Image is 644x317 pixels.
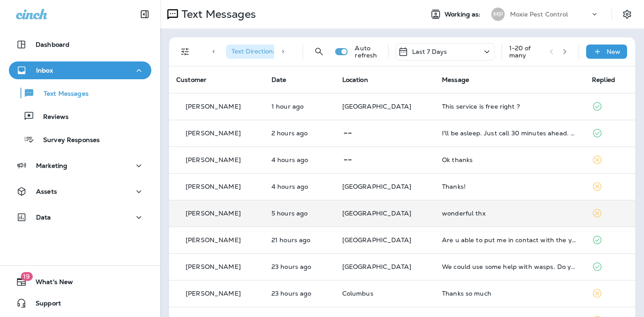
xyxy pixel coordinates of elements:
[619,6,635,22] button: Settings
[271,210,328,217] p: Aug 22, 2025 08:46 AM
[186,130,241,137] p: [PERSON_NAME]
[271,236,328,244] p: Aug 21, 2025 05:09 PM
[9,130,151,149] button: Survey Responses
[9,294,151,312] button: Support
[342,76,368,84] span: Location
[178,8,256,21] p: Text Messages
[442,290,578,297] div: Thanks so much
[271,263,328,270] p: Aug 21, 2025 03:08 PM
[20,272,32,281] span: 19
[271,76,287,84] span: Date
[271,103,328,110] p: Aug 22, 2025 12:58 PM
[9,183,151,200] button: Assets
[592,76,615,84] span: Replied
[186,263,241,270] p: [PERSON_NAME]
[34,113,69,122] p: Reviews
[36,67,53,74] p: Inbox
[310,43,328,61] button: Search Messages
[412,48,447,55] p: Last 7 Days
[491,8,505,21] div: MP
[342,236,411,244] span: [GEOGRAPHIC_DATA]
[9,208,151,226] button: Data
[231,47,302,55] span: Text Direction : Incoming
[186,156,241,163] p: [PERSON_NAME]
[442,130,578,137] div: I'll be asleep. Just call 30 minutes ahead. Thank you
[36,41,69,48] p: Dashboard
[442,156,578,163] div: Ok thanks
[34,136,100,145] p: Survey Responses
[186,290,241,297] p: [PERSON_NAME]
[442,263,578,270] div: We could use some help with wasps. Do you guys do that? We found 2 nests. Thank you
[9,273,151,291] button: 19What's New
[35,90,89,98] p: Text Messages
[442,210,578,217] div: wonderful thx
[132,5,157,23] button: Collapse Sidebar
[9,157,151,175] button: Marketing
[342,289,373,297] span: Columbus
[271,290,328,297] p: Aug 21, 2025 02:34 PM
[36,214,51,221] p: Data
[36,188,57,195] p: Assets
[271,130,328,137] p: Aug 22, 2025 12:13 PM
[186,210,241,217] p: [PERSON_NAME]
[226,45,317,59] div: Text Direction:Incoming
[176,76,207,84] span: Customer
[445,11,482,18] span: Working as:
[342,263,411,271] span: [GEOGRAPHIC_DATA]
[27,278,73,289] span: What's New
[510,11,568,18] p: Moxie Pest Control
[509,45,543,59] div: 1 - 20 of many
[442,183,578,190] div: Thanks!
[9,107,151,126] button: Reviews
[271,183,328,190] p: Aug 22, 2025 09:19 AM
[186,183,241,190] p: [PERSON_NAME]
[355,45,381,59] p: Auto refresh
[607,48,620,55] p: New
[9,36,151,53] button: Dashboard
[442,76,469,84] span: Message
[442,103,578,110] div: This service is free right ?
[36,162,67,169] p: Marketing
[27,300,61,310] span: Support
[9,61,151,79] button: Inbox
[442,236,578,244] div: Are u able to put me in contact with the young man who signed me up
[342,209,411,217] span: [GEOGRAPHIC_DATA]
[9,84,151,102] button: Text Messages
[186,103,241,110] p: [PERSON_NAME]
[176,43,194,61] button: Filters
[186,236,241,244] p: [PERSON_NAME]
[271,156,328,163] p: Aug 22, 2025 09:51 AM
[342,102,411,110] span: [GEOGRAPHIC_DATA]
[342,183,411,191] span: [GEOGRAPHIC_DATA]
